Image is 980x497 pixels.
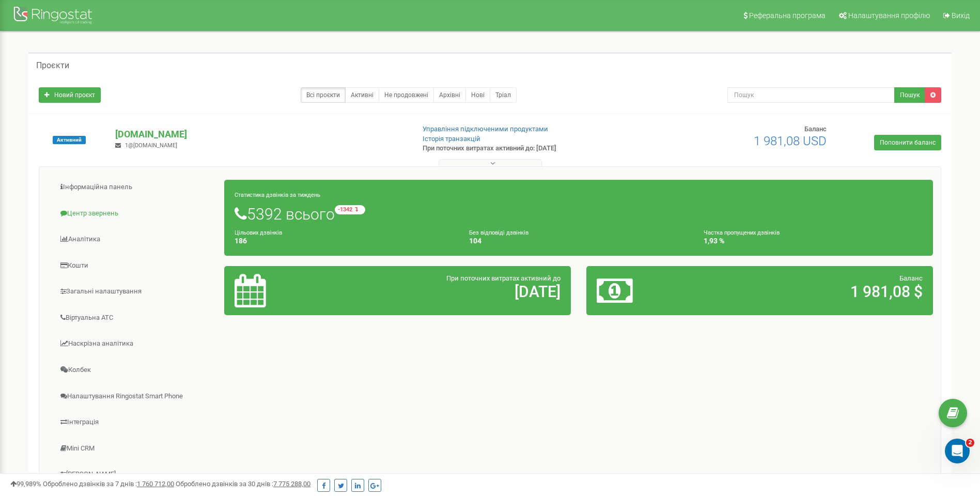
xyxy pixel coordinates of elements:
[47,175,225,200] a: Інформаційна панель
[894,87,925,103] button: Пошук
[115,128,406,141] p: [DOMAIN_NAME]
[47,384,225,409] a: Налаштування Ringostat Smart Phone
[47,462,225,487] a: [PERSON_NAME]
[966,439,974,447] span: 2
[176,480,310,488] span: Оброблено дзвінків за 30 днів :
[899,274,923,282] span: Баланс
[335,205,365,214] small: -1342
[469,229,528,236] small: Без відповіді дзвінків
[727,87,895,103] input: Пошук
[47,358,225,383] a: Колбек
[348,283,561,300] h2: [DATE]
[36,61,69,70] h5: Проєкти
[945,439,970,463] iframe: Intercom live chat
[47,227,225,252] a: Аналiтика
[47,410,225,435] a: Інтеграція
[301,87,346,103] a: Всі проєкти
[423,125,548,133] a: Управління підключеними продуктами
[952,11,970,20] span: Вихід
[874,135,941,150] a: Поповнити баланс
[804,125,827,133] span: Баланс
[53,136,86,144] span: Активний
[47,331,225,356] a: Наскрізна аналітика
[235,192,320,198] small: Статистика дзвінків за тиждень
[465,87,490,103] a: Нові
[10,480,41,488] span: 99,989%
[754,134,827,148] span: 1 981,08 USD
[235,229,282,236] small: Цільових дзвінків
[43,480,174,488] span: Оброблено дзвінків за 7 днів :
[469,237,688,245] h4: 104
[47,201,225,226] a: Центр звернень
[423,135,480,143] a: Історія транзакцій
[446,274,561,282] span: При поточних витратах активний до
[235,237,454,245] h4: 186
[273,480,310,488] u: 7 775 288,00
[235,205,923,223] h1: 5392 всього
[710,283,923,300] h2: 1 981,08 $
[749,11,826,20] span: Реферальна програма
[379,87,434,103] a: Не продовжені
[423,144,636,153] p: При поточних витратах активний до: [DATE]
[47,279,225,304] a: Загальні налаштування
[848,11,930,20] span: Налаштування профілю
[490,87,517,103] a: Тріал
[39,87,101,103] a: Новий проєкт
[433,87,466,103] a: Архівні
[47,253,225,278] a: Кошти
[47,436,225,461] a: Mini CRM
[704,237,923,245] h4: 1,93 %
[47,305,225,331] a: Віртуальна АТС
[345,87,379,103] a: Активні
[125,142,177,149] span: 1@[DOMAIN_NAME]
[137,480,174,488] u: 1 760 712,00
[704,229,780,236] small: Частка пропущених дзвінків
